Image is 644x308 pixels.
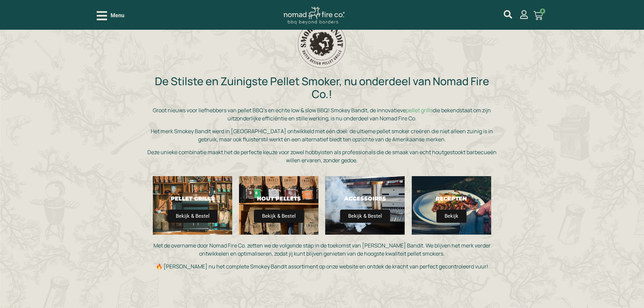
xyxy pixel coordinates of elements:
p: 🔥 [PERSON_NAME] nu het complete Smokey Bandit assortiment op onze website en ontdek de kracht van... [146,262,498,270]
h2: De Stilste en Zuinigste Pellet Smoker, nu onderdeel van Nomad Fire Co.! [146,75,498,101]
a: Recepten Bekijk [412,176,491,235]
span: Bekijk & Bestel [254,210,304,223]
h2: Recepten [424,195,479,202]
span: Bekijk & Bestel [168,210,218,223]
img: SmokeyBandit_Rounded_light [296,19,347,69]
span: Bekijk [436,210,467,223]
p: Met de overname door Nomad Fire Co. zetten we de volgende stap in de toekomst van [PERSON_NAME] B... [146,241,498,258]
span: Menu [111,11,124,20]
span: 0 [540,8,545,14]
a: 0 [525,7,551,24]
a: mijn account [520,10,528,19]
span: Bekijk & Bestel [340,210,390,223]
h2: Hout Pellets [251,195,307,202]
a: Accessoires Bekijk & Bestel [325,176,405,235]
h2: Pellet Grills [165,195,220,202]
a: pellet grills [406,106,433,114]
div: Open/Close Menu [97,10,124,22]
h2: Accessoires [337,195,393,202]
p: Groot nieuws voor liefhebbers van pellet BBQ’s en echte low & slow BBQ! Smokey Bandit, de innovat... [146,106,498,122]
p: Het merk Smokey Bandit werd in [GEOGRAPHIC_DATA] ontwikkeld met één doel: de ultieme pellet smoke... [146,127,498,143]
a: Pellet Grills Bekijk & Bestel [153,176,232,235]
p: Deze unieke combinatie maakt het de perfecte keuze voor zowel hobbyisten als professionals die de... [146,148,498,164]
img: Nomad Logo [284,7,344,25]
a: Hout Pellets Bekijk & Bestel [239,176,318,235]
a: mijn account [504,10,512,19]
